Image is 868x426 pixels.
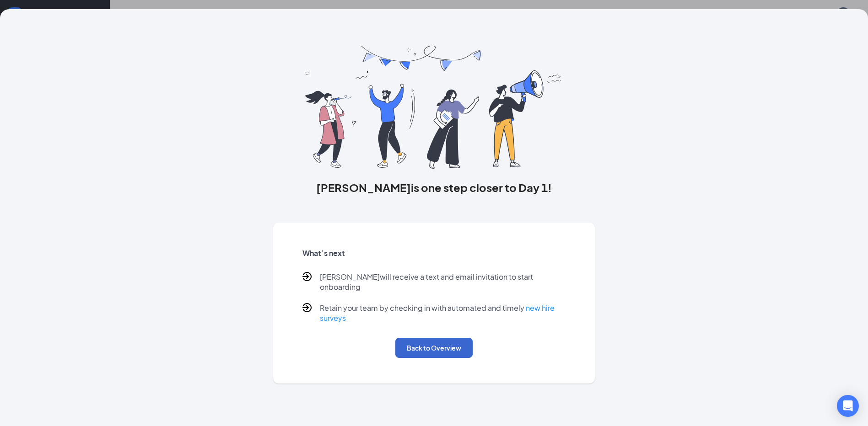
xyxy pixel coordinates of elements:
[305,46,563,169] img: you are all set
[837,395,859,417] div: Open Intercom Messenger
[395,338,473,358] button: Back to Overview
[320,303,555,323] a: new hire surveys
[273,180,595,195] h3: [PERSON_NAME] is one step closer to Day 1!
[320,272,566,292] p: [PERSON_NAME] will receive a text and email invitation to start onboarding
[320,303,566,323] p: Retain your team by checking in with automated and timely
[302,248,566,258] h5: What’s next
